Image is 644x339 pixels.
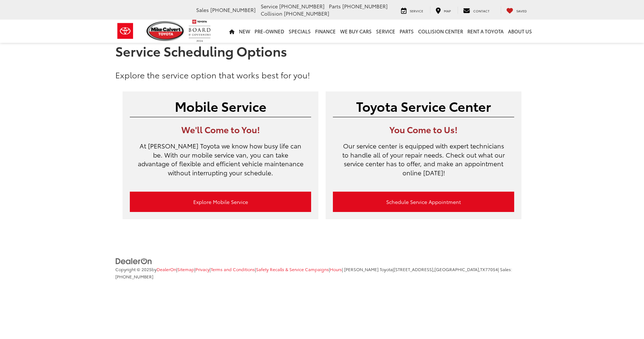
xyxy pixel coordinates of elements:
p: Explore the service option that works best for you! [115,69,529,81]
h1: Service Scheduling Options [115,44,529,58]
span: by [152,266,176,272]
span: [PHONE_NUMBER] [284,10,329,17]
span: [PHONE_NUMBER] [342,3,388,10]
span: Service [410,8,423,13]
h3: We'll Come to You! [130,124,311,134]
a: Service [374,20,397,43]
span: Saved [516,8,527,13]
a: Specials [286,20,313,43]
h2: Mobile Service [130,99,311,113]
span: | [393,266,498,272]
span: [PHONE_NUMBER] [279,3,325,10]
span: Sales [196,6,209,13]
a: Home [227,20,237,43]
a: My Saved Vehicles [501,7,532,14]
p: At [PERSON_NAME] Toyota we know how busy life can be. With our mobile service van, you can take a... [130,141,311,184]
span: | [210,266,255,272]
a: About Us [506,20,534,43]
a: New [237,20,252,43]
span: | [255,266,329,272]
span: Service [261,3,278,10]
span: Contact [473,8,490,13]
a: Explore Mobile Service [130,192,311,212]
span: Map [444,8,451,13]
a: Safety Recalls & Service Campaigns, Opens in a new tab [256,266,329,272]
a: Finance [313,20,338,43]
span: | [PERSON_NAME] Toyota [342,266,393,272]
h2: Toyota Service Center [333,99,514,113]
span: Copyright © 2025 [115,266,152,272]
a: Privacy [195,266,210,272]
span: TX [480,266,485,272]
p: Our service center is equipped with expert technicians to handle all of your repair needs. Check ... [333,141,514,184]
span: | [176,266,194,272]
img: Mike Calvert Toyota [146,21,185,41]
span: [PHONE_NUMBER] [115,273,153,279]
a: Terms and Conditions [211,266,255,272]
a: Map [430,7,456,14]
span: [STREET_ADDRESS], [394,266,434,272]
a: Contact [458,7,495,14]
a: WE BUY CARS [338,20,374,43]
span: [GEOGRAPHIC_DATA], [434,266,480,272]
img: DealerOn [115,257,152,265]
a: Schedule Service Appointment [333,192,514,212]
img: Toyota [112,19,139,43]
a: DealerOn Home Page [157,266,176,272]
a: Pre-Owned [252,20,286,43]
span: Collision [261,10,282,17]
a: Rent a Toyota [465,20,506,43]
a: Service [396,7,429,14]
a: DealerOn [115,257,152,264]
h3: You Come to Us! [333,124,514,134]
span: Parts [329,3,341,10]
span: | [329,266,342,272]
a: Collision Center [416,20,465,43]
a: Sitemap [177,266,194,272]
a: Hours [330,266,342,272]
span: 77054 [485,266,498,272]
span: | [194,266,210,272]
span: [PHONE_NUMBER] [210,6,256,13]
a: Parts [397,20,416,43]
